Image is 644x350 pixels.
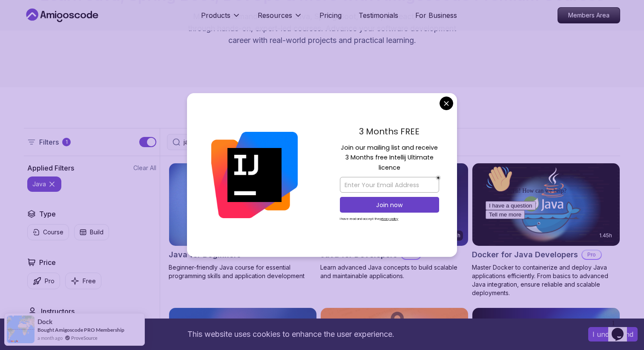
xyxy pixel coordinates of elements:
p: Filters [39,137,59,147]
p: Free [83,277,96,285]
button: Clear All [133,164,156,172]
a: Docker for Java Developers card1.45hDocker for Java DevelopersProMaster Docker to containerize an... [472,163,620,297]
button: Course [27,224,69,240]
button: Pro [27,273,60,289]
p: Pro [45,277,55,285]
input: Search Java, React, Spring boot ... [184,138,366,146]
a: Testimonials [359,10,398,20]
a: Members Area [558,7,620,23]
span: Bought [37,327,54,333]
iframe: chat widget [482,162,635,312]
p: 1 [66,139,68,145]
h2: Applied Filters [27,163,74,173]
span: Hi! How can we help? [3,26,84,32]
button: Resources [258,10,302,27]
p: Resources [258,10,292,20]
p: Course [43,228,63,236]
button: Accept cookies [588,327,638,341]
a: For Business [415,10,457,20]
div: 👋Hi! How can we help?I have a questionTell me more [3,3,157,57]
button: java [27,176,61,192]
button: Products [201,10,241,27]
button: I have a question [3,39,54,48]
button: Build [74,224,109,240]
h2: Instructors [41,306,75,316]
a: Amigoscode PRO Membership [55,327,124,333]
a: Pricing [319,10,342,20]
img: provesource social proof notification image [7,316,34,343]
p: Learn advanced Java concepts to build scalable and maintainable applications. [320,263,469,280]
p: Build [90,228,103,236]
iframe: chat widget [608,316,635,341]
img: Docker for Java Developers card [472,163,620,246]
span: Dock [37,318,52,325]
p: Master Docker to containerize and deploy Java applications efficiently. From basics to advanced J... [472,263,620,297]
span: a month ago [37,334,63,341]
button: Tell me more [3,48,43,57]
p: Beginner-friendly Java course for essential programming skills and application development [169,263,317,280]
p: java [32,180,46,188]
img: :wave: [3,3,31,31]
h2: Price [39,257,56,267]
button: Free [65,273,101,289]
a: Java for Beginners card2.41hJava for BeginnersBeginner-friendly Java course for essential program... [169,163,317,280]
h2: Docker for Java Developers [472,249,578,261]
h2: Type [39,209,56,219]
div: This website uses cookies to enhance the user experience. [6,325,575,344]
a: ProveSource [71,334,98,341]
p: Products [201,10,230,20]
h2: Java for Beginners [169,249,241,261]
img: Java for Beginners card [169,163,316,246]
p: Members Area [558,8,620,23]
